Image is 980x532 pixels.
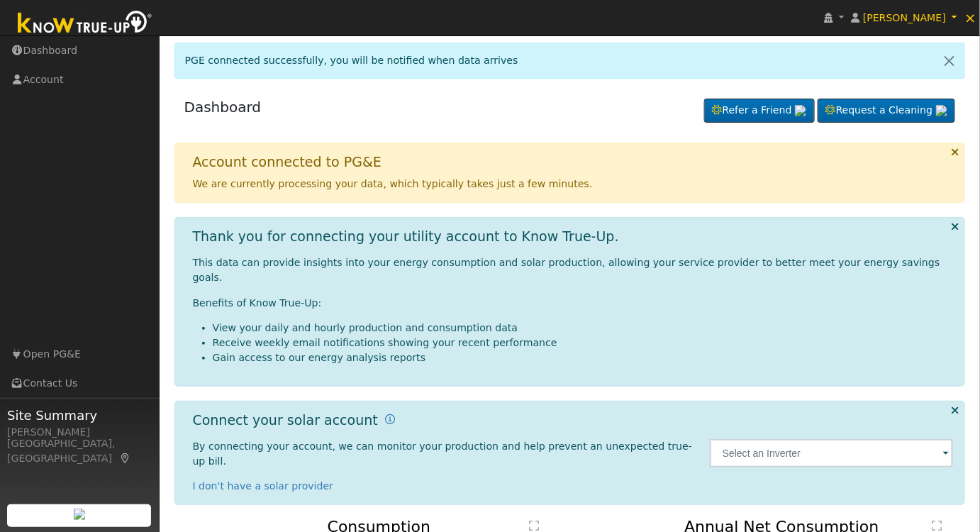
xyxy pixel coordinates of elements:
a: Refer a Friend [704,99,815,123]
a: I don't have a solar provider [193,480,334,492]
span: We are currently processing your data, which typically takes just a few minutes. [193,178,593,189]
div: [GEOGRAPHIC_DATA], [GEOGRAPHIC_DATA] [7,436,152,466]
li: Receive weekly email notifications showing your recent performance [213,336,954,350]
a: Dashboard [184,99,262,116]
li: View your daily and hourly production and consumption data [213,321,954,336]
a: Map [119,453,132,464]
h1: Thank you for connecting your utility account to Know True-Up. [193,228,619,245]
li: Gain access to our energy analysis reports [213,350,954,365]
span: Site Summary [7,406,152,425]
text:  [529,520,539,531]
span: × [964,9,976,26]
a: Request a Cleaning [818,99,955,123]
p: Benefits of Know True-Up: [193,296,954,311]
img: retrieve [795,105,806,116]
h1: Account connected to PG&E [193,154,382,170]
input: Select an Inverter [710,439,954,467]
img: retrieve [936,105,947,116]
text:  [932,520,942,531]
div: PGE connected successfully, you will be notified when data arrives [174,43,966,79]
a: Close [935,43,964,78]
h1: Connect your solar account [193,412,378,428]
span: This data can provide insights into your energy consumption and solar production, allowing your s... [193,257,940,283]
span: By connecting your account, we can monitor your production and help prevent an unexpected true-up... [193,440,693,467]
img: retrieve [74,509,85,520]
span: [PERSON_NAME] [863,12,946,23]
img: Know True-Up [11,8,160,40]
div: [PERSON_NAME] [7,425,152,440]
